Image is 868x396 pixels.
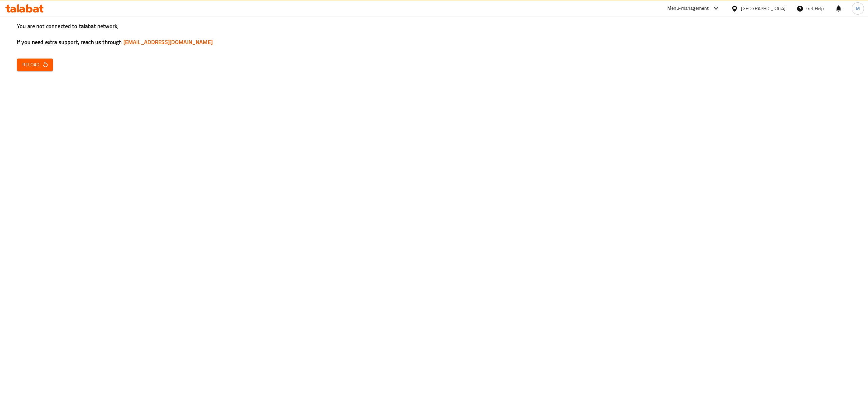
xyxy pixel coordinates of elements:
[856,5,860,12] span: M
[22,61,47,69] span: Reload
[17,59,53,71] button: Reload
[667,4,709,13] div: Menu-management
[123,37,213,47] a: [EMAIL_ADDRESS][DOMAIN_NAME]
[17,22,851,46] h3: You are not connected to talabat network, If you need extra support, reach us through
[741,5,786,12] div: [GEOGRAPHIC_DATA]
